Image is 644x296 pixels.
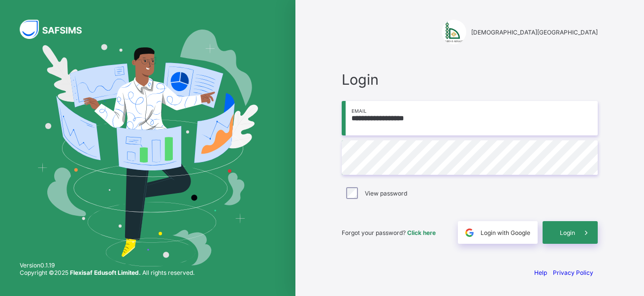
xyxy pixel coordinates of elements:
img: google.396cfc9801f0270233282035f929180a.svg [464,227,475,238]
span: Forgot your password? [342,229,436,236]
span: Login [560,229,575,236]
strong: Flexisaf Edusoft Limited. [70,269,141,276]
span: Copyright © 2025 All rights reserved. [20,269,194,276]
span: Version 0.1.19 [20,262,194,269]
a: Help [534,269,547,276]
img: Hero Image [37,30,258,266]
span: [DEMOGRAPHIC_DATA][GEOGRAPHIC_DATA] [471,29,598,36]
span: Login with Google [481,229,530,236]
span: Login [342,71,598,88]
label: View password [365,190,407,197]
a: Privacy Policy [553,269,593,276]
a: Click here [407,229,436,236]
img: SAFSIMS Logo [20,20,94,39]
